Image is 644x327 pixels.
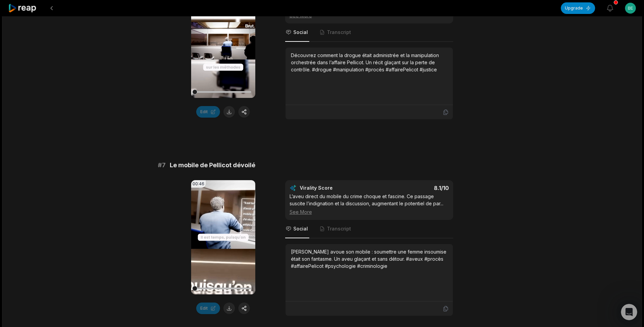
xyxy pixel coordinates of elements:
[621,304,637,320] iframe: Intercom live chat
[376,185,449,191] div: 8.1 /10
[285,23,453,42] nav: Tabs
[293,225,308,232] span: Social
[196,106,220,118] button: Edit
[291,52,447,73] div: Découvrez comment la drogue était administrée et la manipulation orchestrée dans l’affaire Pellic...
[196,303,220,314] button: Edit
[561,2,595,14] button: Upgrade
[191,180,255,294] video: Your browser does not support mp4 format.
[290,208,449,216] div: See More
[285,220,453,238] nav: Tabs
[327,29,351,36] span: Transcript
[291,248,447,270] div: [PERSON_NAME] avoue son mobile : soumettre une femme insoumise était son fantasme. Un aveu glaçan...
[293,29,308,36] span: Social
[170,160,255,170] span: Le mobile de Pellicot dévoilé
[327,225,351,232] span: Transcript
[300,185,373,191] div: Virality Score
[158,160,166,170] span: # 7
[290,193,449,216] div: L’aveu direct du mobile du crime choque et fascine. Ce passage suscite l’indignation et la discus...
